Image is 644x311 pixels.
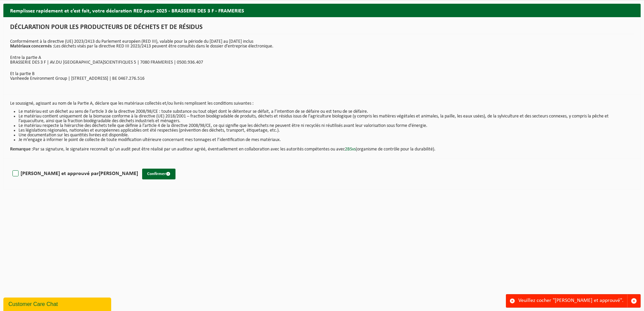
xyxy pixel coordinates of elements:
[10,142,634,152] p: Par sa signature, le signataire reconnaît qu’un audit peut être réalisé par un auditeur agréé, év...
[345,147,356,152] a: 2BSvs
[518,295,627,307] div: Veuillez cocher "[PERSON_NAME] et approuvé".
[10,72,634,76] p: Et la partie B
[3,296,112,311] iframe: chat widget
[19,124,634,128] li: Le matériau respecte la hiérarchie des déchets telle que définie à l’article 4 de la directive 20...
[11,169,138,179] label: [PERSON_NAME] et approuvé par
[10,24,634,34] h1: DÉCLARATION POUR LES PRODUCTEURS DE DÉCHETS ET DE RÉSIDUS
[10,147,33,152] strong: Remarque :
[19,114,634,124] li: Le matériau contient uniquement de la biomasse conforme à la directive (UE) 2018/2001 – fraction ...
[10,76,634,81] p: Vanheede Environment Group | [STREET_ADDRESS] | BE 0467.276.516
[19,109,634,114] li: Le matériau est un déchet au sens de l’article 3 de la directive 2008/98/CE : toute substance ou ...
[142,169,175,179] button: Confirmer
[10,60,634,65] p: BRASSERIE DES 3 F | AV.DU [GEOGRAPHIC_DATA]SCIENTIFIQUES 5 | 7080 FRAMERIES | 0500.936.407
[10,101,634,106] p: Le soussigné, agissant au nom de la Partie A, déclare que les matériaux collectés et/ou livrés re...
[19,133,634,138] li: Une documentation sur les quantités livrées est disponible.
[99,171,138,176] strong: [PERSON_NAME]
[10,44,54,49] strong: Matériaux concernés :
[19,138,634,142] li: Je m’engage à informer le point de collecte de toute modification ultérieure concernant mes tonna...
[10,56,634,60] p: Entre la partie A
[19,128,634,133] li: Les législations régionales, nationales et européennes applicables ont été respectées (prévention...
[10,39,634,49] p: Conformément à la directive (UE) 2023/2413 du Parlement européen (RED III), valable pour la pério...
[3,4,641,17] h2: Remplissez rapidement et c’est fait, votre déclaration RED pour 2025 - BRASSERIE DES 3 F - FRAMERIES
